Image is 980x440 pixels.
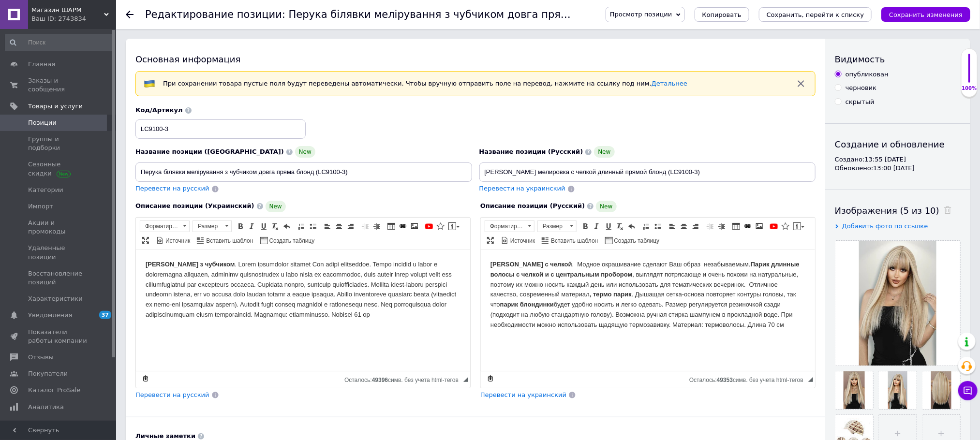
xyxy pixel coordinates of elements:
span: Товары и услуги [28,102,83,111]
div: Подсчет символов [689,374,808,383]
span: Форматирование [140,221,180,232]
span: New [266,201,286,212]
div: Вернуться назад [126,11,134,18]
a: По правому краю [690,221,701,232]
span: 49396 [372,377,388,383]
span: Описание позиции (Русский) [480,202,585,209]
a: Вставить/Редактировать ссылку (Ctrl+L) [398,221,408,232]
a: Убрать форматирование [615,221,625,232]
a: Форматирование [140,220,190,232]
span: Уведомления [28,311,72,320]
input: Например, H&M женское платье зеленое 38 размер вечернее макси с блестками [135,162,472,182]
div: опубликован [846,70,889,79]
span: Перетащите для изменения размера [463,377,468,382]
a: Развернуть [485,235,496,246]
a: Источник [155,235,192,246]
div: Видимость [835,53,961,65]
a: По правому краю [345,221,356,232]
a: Вставить иконку [435,221,446,232]
span: Источник [164,237,190,245]
div: Создано: 13:55 [DATE] [835,155,961,164]
a: Вставить / удалить маркированный список [308,221,318,232]
a: Изображение [409,221,420,232]
a: Вставить шаблон [540,235,599,246]
a: По левому краю [667,221,678,232]
span: Код/Артикул [135,106,183,114]
div: Подсчет символов [344,374,463,383]
a: Увеличить отступ [716,221,727,232]
div: черновик [846,84,876,92]
div: Обновлено: 13:00 [DATE] [835,164,961,173]
input: Например, H&M женское платье зеленое 38 размер вечернее макси с блестками [479,162,816,182]
span: Каталог ProSale [28,386,80,395]
img: :flag-ua: [144,78,155,89]
span: Название позиции ([GEOGRAPHIC_DATA]) [135,148,284,155]
span: Характеристики [28,294,83,303]
span: New [594,146,614,158]
i: Сохранить изменения [889,11,963,18]
a: Убрать форматирование [270,221,281,232]
div: 100% [962,85,977,92]
a: Вставить/Редактировать ссылку (Ctrl+L) [742,221,753,232]
b: Личные заметки [135,432,195,440]
span: Магазин ШАРМ [31,6,104,15]
a: Вставить / удалить маркированный список [653,221,663,232]
span: 49353 [717,377,733,383]
a: По левому краю [322,221,333,232]
a: Сделать резервную копию сейчас [140,373,151,384]
span: Заказы и сообщения [28,76,89,94]
span: Перетащите для изменения размера [808,377,813,382]
a: Курсив (Ctrl+I) [247,221,257,232]
span: 37 [99,311,111,319]
a: Полужирный (Ctrl+B) [580,221,591,232]
button: Копировать [695,7,749,22]
a: Развернуть [140,235,151,246]
span: Перевести на русский [135,391,209,398]
a: Отменить (Ctrl+Z) [626,221,637,232]
span: Название позиции (Русский) [479,148,583,155]
i: Сохранить, перейти к списку [767,11,864,18]
span: Отзывы [28,353,54,362]
span: Создать таблицу [613,237,660,245]
a: Уменьшить отступ [360,221,371,232]
a: Вставить шаблон [195,235,254,246]
a: Вставить иконку [780,221,791,232]
a: По центру [679,221,689,232]
span: New [596,201,616,212]
span: Группы и подборки [28,135,89,152]
span: Размер [538,221,567,232]
button: Сохранить, перейти к списку [759,7,872,22]
a: Вставить сообщение [447,221,461,232]
h1: Редактирование позиции: Перука білявки мелірування з чубчиком довга пряма блонд (LC9100-3) [145,9,670,20]
a: Вставить / удалить нумерованный список [641,221,652,232]
div: скрытый [846,98,875,106]
a: Таблица [731,221,742,232]
div: Ваш ID: 2743834 [31,15,116,23]
span: Вставить шаблон [205,237,253,245]
span: Размер [193,221,222,232]
a: Вставить сообщение [792,221,806,232]
span: Показатели работы компании [28,328,89,345]
span: Перевести на украинский [479,185,565,192]
span: Восстановление позиций [28,269,89,287]
a: Сделать резервную копию сейчас [485,373,496,384]
div: 100% Качество заполнения [961,48,978,97]
a: Размер [193,220,232,232]
a: Курсив (Ctrl+I) [592,221,602,232]
span: Импорт [28,202,53,211]
span: Источник [509,237,535,245]
a: Изображение [754,221,765,232]
span: Просмотр позиции [610,11,672,18]
a: Уменьшить отступ [705,221,715,232]
span: Инструменты вебмастера и SEO [28,419,89,437]
span: Добавить фото по ссылке [842,222,928,230]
